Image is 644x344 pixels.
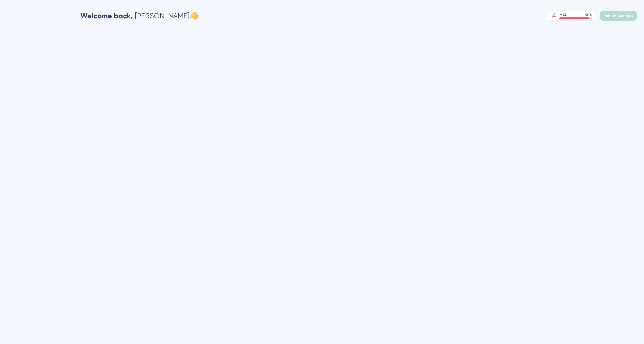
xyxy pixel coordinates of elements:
[80,11,199,21] div: [PERSON_NAME] 👋
[585,12,592,17] div: 90 %
[604,13,633,18] span: Publish Changes
[80,11,133,20] span: Welcome back,
[600,11,637,21] button: Publish Changes
[559,12,567,17] div: MAU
